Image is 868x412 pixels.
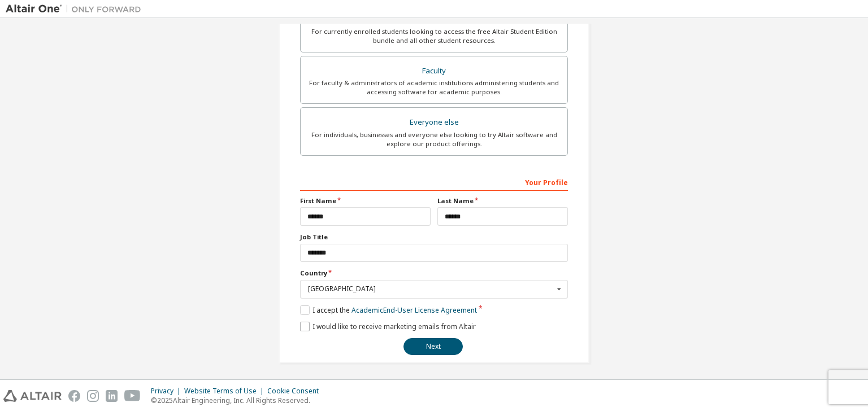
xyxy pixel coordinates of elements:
[106,390,118,402] img: linkedin.svg
[300,322,476,331] label: I would like to receive marketing emails from Altair
[351,305,477,315] a: Academic End-User License Agreement
[300,173,568,191] div: Your Profile
[307,78,561,97] div: For faculty & administrators of academic institutions administering students and accessing softwa...
[307,130,561,148] div: For individuals, businesses and everyone else looking to try Altair software and explore our prod...
[307,63,561,79] div: Faculty
[437,196,568,205] label: Last Name
[308,286,554,292] div: [GEOGRAPHIC_DATA]
[300,196,431,205] label: First Name
[300,269,568,278] label: Country
[307,115,561,130] div: Everyone else
[68,390,80,402] img: facebook.svg
[307,27,561,45] div: For currently enrolled students looking to access the free Altair Student Edition bundle and all ...
[151,396,325,405] p: © 2025 Altair Engineering, Inc. All Rights Reserved.
[403,338,463,355] button: Next
[87,390,99,402] img: instagram.svg
[6,3,147,15] img: Altair One
[300,305,477,315] label: I accept the
[3,390,62,402] img: altair_logo.svg
[151,387,184,396] div: Privacy
[124,390,141,402] img: youtube.svg
[267,387,325,396] div: Cookie Consent
[300,233,568,242] label: Job Title
[184,387,267,396] div: Website Terms of Use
